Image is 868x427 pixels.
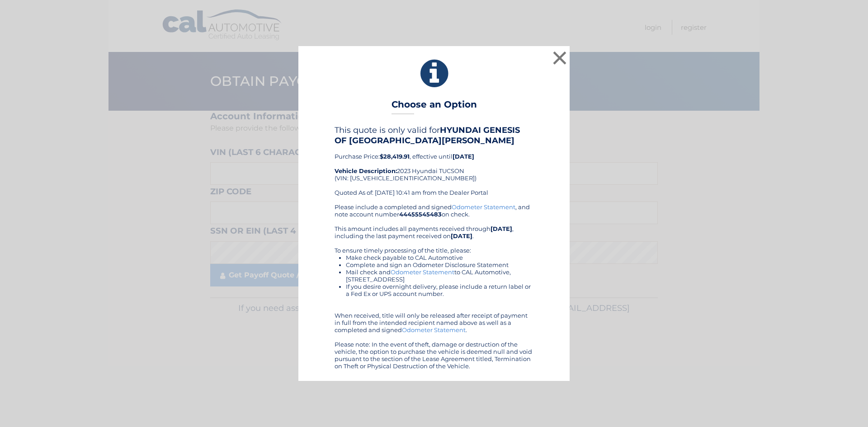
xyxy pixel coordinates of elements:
[451,232,472,239] b: [DATE]
[453,153,474,160] b: [DATE]
[335,125,533,203] div: Purchase Price: , effective until 2023 Hyundai TUCSON (VIN: [US_VEHICLE_IDENTIFICATION_NUMBER]) Q...
[335,167,397,174] strong: Vehicle Description:
[335,203,533,370] div: Please include a completed and signed , and note account number on check. This amount includes al...
[380,153,410,160] b: $28,419.91
[551,49,569,67] button: ×
[452,203,515,211] a: Odometer Statement
[335,125,520,145] b: HYUNDAI GENESIS OF [GEOGRAPHIC_DATA][PERSON_NAME]
[346,254,533,261] li: Make check payable to CAL Automotive
[402,326,466,333] a: Odometer Statement
[391,268,454,276] a: Odometer Statement
[491,225,512,232] b: [DATE]
[346,261,533,268] li: Complete and sign an Odometer Disclosure Statement
[399,211,442,218] b: 44455545483
[346,268,533,283] li: Mail check and to CAL Automotive, [STREET_ADDRESS]
[346,283,533,297] li: If you desire overnight delivery, please include a return label or a Fed Ex or UPS account number.
[335,125,533,145] h4: This quote is only valid for
[392,99,477,115] h3: Choose an Option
